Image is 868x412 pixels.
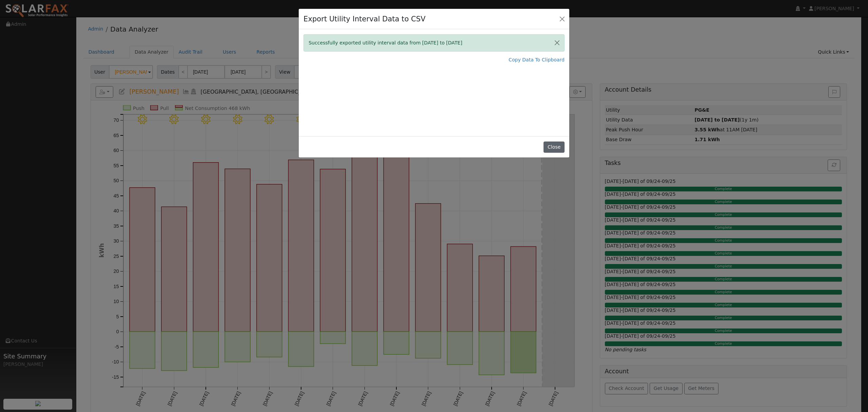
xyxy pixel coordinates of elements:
[303,14,426,24] h4: Export Utility Interval Data to CSV
[509,56,565,63] a: Copy Data To Clipboard
[557,14,567,23] button: Close
[544,142,564,153] button: Close
[303,34,565,52] div: Successfully exported utility interval data from [DATE] to [DATE]
[550,35,564,51] button: Close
